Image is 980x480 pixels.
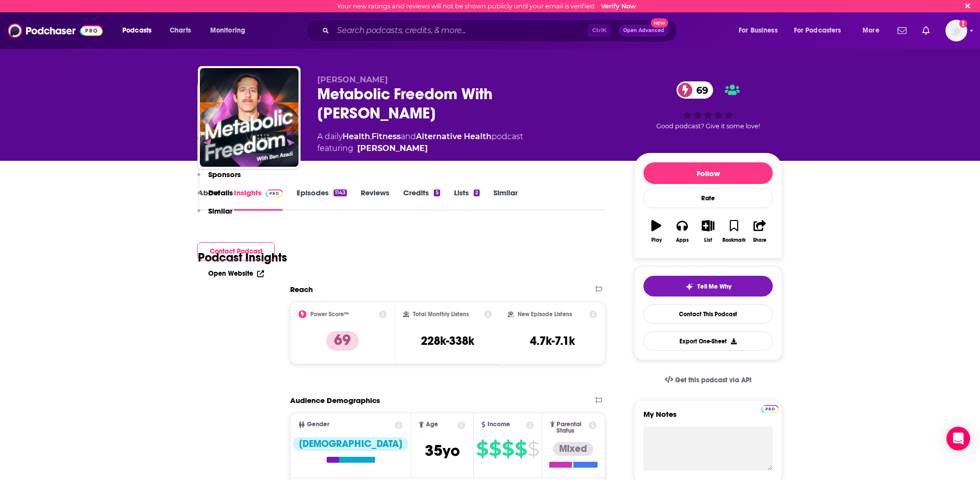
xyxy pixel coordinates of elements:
span: Podcasts [122,24,151,37]
div: Open Intercom Messenger [946,427,970,450]
span: Gender [307,421,329,428]
a: 69 [677,81,713,99]
a: Charts [163,23,197,38]
button: Share [747,214,773,249]
button: Details [197,188,233,206]
img: Podchaser - Follow, Share and Rate Podcasts [8,21,103,40]
a: Reviews [361,188,389,211]
button: Apps [669,214,695,249]
span: [PERSON_NAME] [317,75,388,84]
a: Verify Now [601,2,636,10]
span: featuring [317,143,523,154]
span: For Podcasters [794,24,841,37]
span: For Business [739,24,778,37]
a: Pro website [761,404,779,413]
div: 2 [474,189,480,196]
button: List [695,214,721,249]
h2: Audience Demographics [290,396,380,405]
div: Search podcasts, credits, & more... [315,19,686,42]
button: open menu [856,23,892,38]
span: Ctrl K [588,24,611,37]
a: Fitness [372,132,401,141]
button: Export One-Sheet [643,332,773,351]
img: tell me why sparkle [685,283,693,291]
div: 5 [434,189,440,196]
h3: 4.7k-7.1k [530,333,575,348]
div: List [704,237,712,243]
img: User Profile [945,20,967,41]
div: Rate [643,188,773,208]
img: Metabolic Freedom With Ben Azadi [200,68,299,167]
div: Share [753,237,766,243]
a: Health [342,132,370,141]
h2: New Episode Listens [518,311,572,318]
button: open menu [732,23,790,38]
label: My Notes [643,409,773,427]
div: Mixed [553,442,593,456]
span: Tell Me Why [697,283,731,291]
a: Lists2 [454,188,480,211]
button: Similar [197,206,232,224]
span: Income [488,421,510,428]
h3: 228k-338k [421,333,474,348]
h2: Total Monthly Listens [413,311,469,318]
span: $ [476,441,488,457]
span: Good podcast? Give it some love! [656,122,760,130]
a: Get this podcast via API [657,368,759,392]
span: New [651,18,669,28]
a: Alternative Health [416,132,491,141]
span: Age [426,421,438,428]
div: 69Good podcast? Give it some love! [634,75,782,137]
button: Open AdvancedNew [619,25,669,37]
span: 69 [686,81,713,99]
button: Follow [643,162,773,184]
a: Credits5 [403,188,440,211]
button: Show profile menu [945,20,967,41]
button: Bookmark [721,214,747,249]
div: 1143 [334,189,347,196]
input: Search podcasts, credits, & more... [333,23,588,38]
div: Your new ratings and reviews will not be shown publicly until your email is verified. [337,2,636,10]
button: open menu [788,23,856,38]
button: open menu [115,23,164,38]
span: Charts [170,24,191,37]
a: Open Website [208,269,264,278]
a: Similar [493,188,518,211]
span: $ [489,441,501,457]
span: , [370,132,372,141]
button: tell me why sparkleTell Me Why [643,276,773,296]
a: Show notifications dropdown [894,22,910,39]
img: Podchaser Pro [761,405,779,413]
div: Play [651,237,662,243]
span: Parental Status [557,421,587,434]
svg: Email not verified [959,20,967,28]
div: [DEMOGRAPHIC_DATA] [293,437,408,451]
a: Episodes1143 [297,188,347,211]
span: $ [515,441,527,457]
h2: Reach [290,285,313,294]
span: and [401,132,416,141]
a: Contact This Podcast [643,304,773,324]
span: More [863,24,879,37]
div: Bookmark [722,237,746,243]
div: Apps [676,237,689,243]
span: Open Advanced [623,28,664,33]
span: $ [502,441,514,457]
button: open menu [203,23,258,38]
div: [PERSON_NAME] [357,143,428,154]
p: 69 [326,331,359,351]
span: Logged in as BretAita [945,20,967,41]
span: Get this podcast via API [675,376,752,384]
p: Details [208,188,233,197]
span: Monitoring [210,24,245,37]
p: Similar [208,206,232,216]
h2: Power Score™ [310,311,349,318]
a: Show notifications dropdown [918,22,934,39]
span: 35 yo [425,441,460,460]
button: Contact Podcast [197,242,275,260]
div: A daily podcast [317,131,523,154]
button: Play [643,214,669,249]
span: $ [528,441,539,457]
